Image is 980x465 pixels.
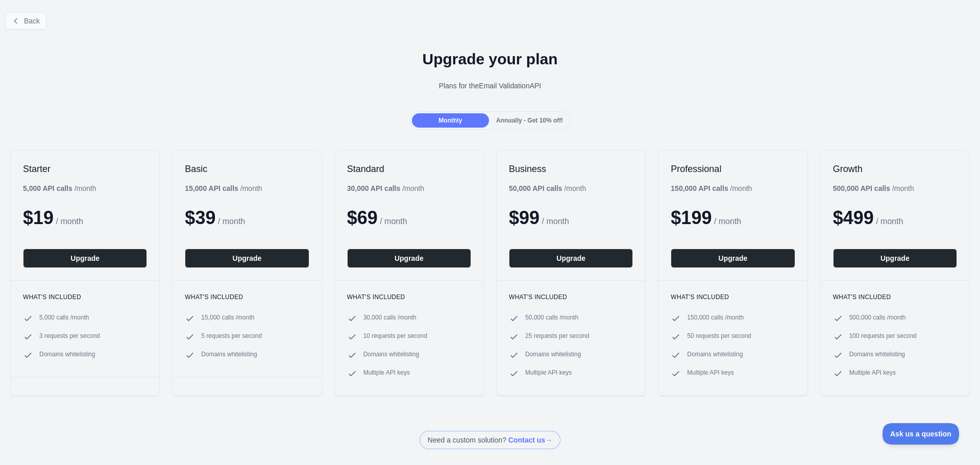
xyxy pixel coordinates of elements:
b: 50,000 API calls [509,184,562,192]
div: / month [671,183,752,193]
h2: Professional [671,163,795,175]
b: 30,000 API calls [347,184,401,192]
span: $ 99 [509,207,540,228]
div: / month [347,183,424,193]
iframe: Toggle Customer Support [883,423,960,445]
h2: Business [509,163,633,175]
h2: Standard [347,163,471,175]
b: 150,000 API calls [671,184,728,192]
span: $ 199 [671,207,712,228]
div: / month [509,183,586,193]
